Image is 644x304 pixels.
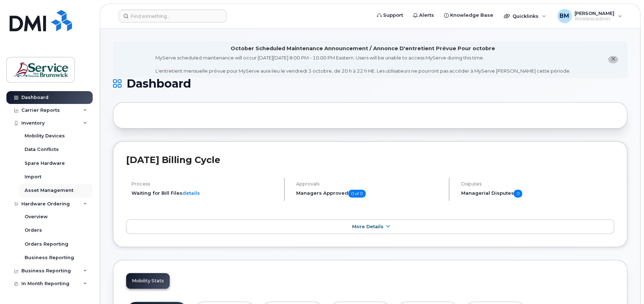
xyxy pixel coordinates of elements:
[296,181,443,187] h4: Approvals
[461,190,614,198] h5: Managerial Disputes
[155,54,571,74] div: MyServe scheduled maintenance will occur [DATE][DATE] 8:00 PM - 10:00 PM Eastern. Users will be u...
[352,224,383,229] span: More Details
[514,190,522,198] span: 0
[461,181,614,187] h4: Disputes
[127,78,191,89] span: Dashboard
[132,190,278,196] li: Waiting for Bill Files
[231,45,495,52] div: October Scheduled Maintenance Announcement / Annonce D'entretient Prévue Pour octobre
[126,154,614,165] h2: [DATE] Billing Cycle
[296,190,443,198] h5: Managers Approved
[132,181,278,187] h4: Process
[182,190,200,196] a: details
[348,190,366,198] span: 0 of 0
[608,56,618,63] button: close notification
